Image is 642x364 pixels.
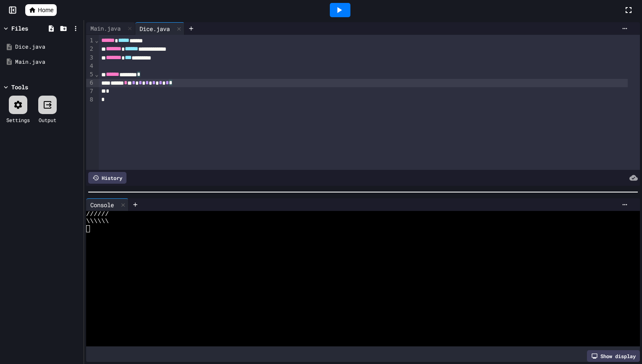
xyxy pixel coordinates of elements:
[86,96,95,104] div: 8
[86,198,129,211] div: Console
[86,200,118,209] div: Console
[86,36,95,45] div: 1
[95,37,99,44] span: Fold line
[135,24,174,33] div: Dice.java
[95,71,99,78] span: Fold line
[39,116,56,124] div: Output
[88,172,126,184] div: History
[86,62,95,70] div: 4
[86,24,125,33] div: Main.java
[86,22,135,35] div: Main.java
[86,79,95,87] div: 6
[86,70,95,79] div: 5
[135,22,184,35] div: Dice.java
[15,58,81,66] div: Main.java
[11,83,28,91] div: Tools
[587,350,640,362] div: Show display
[86,45,95,53] div: 2
[86,218,109,225] span: \\\\\\
[11,24,28,33] div: Files
[86,54,95,62] div: 3
[15,43,81,51] div: Dice.java
[86,211,109,218] span: //////
[25,4,57,16] a: Home
[38,6,53,14] span: Home
[86,87,95,96] div: 7
[6,116,30,124] div: Settings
